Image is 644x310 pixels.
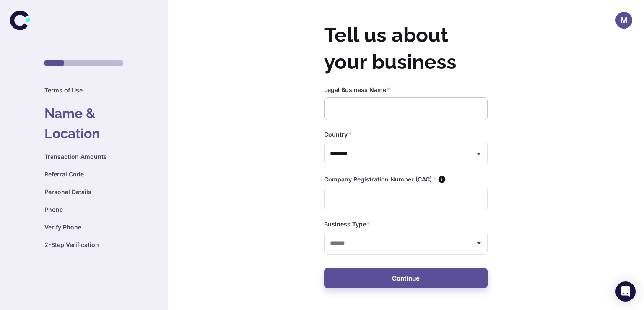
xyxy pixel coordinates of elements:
[324,220,370,229] label: Business Type
[44,103,123,144] h4: Name & Location
[44,152,123,161] h6: Transaction Amounts
[473,237,485,249] button: Open
[44,187,123,197] h6: Personal Details
[44,170,123,179] h6: Referral Code
[44,205,123,214] h6: Phone
[615,281,636,302] div: Open Intercom Messenger
[44,223,123,232] h6: Verify Phone
[324,86,390,94] label: Legal Business Name
[324,268,488,288] button: Continue
[615,12,632,29] button: M
[324,130,352,139] label: Country
[473,148,485,160] button: Open
[324,22,488,76] h2: Tell us about your business
[44,240,123,250] h6: 2-Step Verification
[44,86,123,95] h6: Terms of Use
[324,175,436,184] label: Company Registration Number (CAC)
